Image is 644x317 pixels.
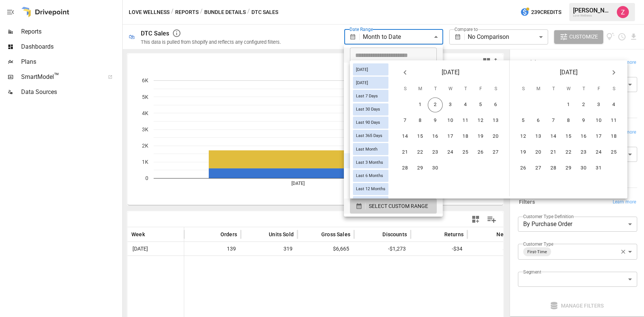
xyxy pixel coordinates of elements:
button: 4 [606,97,621,112]
button: 15 [413,129,428,144]
li: This Quarter [344,168,443,183]
button: 27 [488,145,503,160]
span: Saturday [489,82,502,97]
button: 23 [576,145,591,160]
button: 2 [428,97,443,112]
button: 22 [561,145,576,160]
button: 18 [458,129,473,144]
button: 26 [473,145,488,160]
button: 29 [413,161,428,176]
div: Last 365 Days [353,130,388,142]
button: 8 [561,113,576,128]
button: 17 [443,129,458,144]
li: Last Quarter [344,183,443,199]
button: 18 [606,129,621,144]
button: 4 [458,97,473,112]
button: 14 [546,129,561,144]
span: Last 6 Months [353,173,386,178]
div: [DATE] [353,63,388,75]
button: 22 [413,145,428,160]
span: Wednesday [444,82,457,97]
span: Last Month [353,147,381,152]
button: 2 [576,97,591,112]
li: Month to Date [344,153,443,168]
button: 7 [397,113,413,128]
span: Last 7 Days [353,94,381,98]
button: 14 [397,129,413,144]
span: Wednesday [562,82,575,97]
button: 26 [516,161,531,176]
button: 17 [591,129,606,144]
button: 23 [428,145,443,160]
li: Last 30 Days [344,93,443,108]
li: Last 3 Months [344,108,443,123]
span: Monday [532,82,545,97]
span: Last 365 Days [353,133,385,138]
span: Friday [474,82,487,97]
span: Thursday [577,82,590,97]
li: [DATE] [344,63,443,78]
button: 1 [561,97,576,112]
button: 11 [458,113,473,128]
button: 5 [516,113,531,128]
button: 21 [397,145,413,160]
button: Next month [606,65,621,80]
button: 25 [606,145,621,160]
span: Last 12 Months [353,186,388,191]
button: 28 [397,161,413,176]
span: SELECT CUSTOM RANGE [369,202,428,211]
button: 7 [546,113,561,128]
button: 24 [591,145,606,160]
li: Last 6 Months [344,123,443,138]
span: Tuesday [428,82,442,97]
button: 12 [516,129,531,144]
button: 13 [488,113,503,128]
button: 29 [561,161,576,176]
div: Last Month [353,143,388,155]
button: 5 [473,97,488,112]
button: 6 [488,97,503,112]
button: 6 [531,113,546,128]
button: 3 [591,97,606,112]
button: 21 [546,145,561,160]
button: 28 [546,161,561,176]
button: 30 [576,161,591,176]
span: [DATE] [353,80,371,85]
button: 20 [488,129,503,144]
span: Last 30 Days [353,107,383,112]
button: 30 [428,161,443,176]
button: 12 [473,113,488,128]
div: [DATE] [353,77,388,89]
span: Tuesday [547,82,560,97]
span: Sunday [398,82,412,97]
button: 20 [531,145,546,160]
div: Last 12 Months [353,183,388,195]
li: Last 7 Days [344,78,443,93]
button: 1 [413,97,428,112]
button: 13 [531,129,546,144]
button: 24 [443,145,458,160]
span: [DATE] [560,67,578,78]
div: Last Year [353,196,388,208]
button: 16 [428,129,443,144]
span: [DATE] [353,67,371,72]
button: 11 [606,113,621,128]
button: 9 [576,113,591,128]
button: 25 [458,145,473,160]
span: Friday [592,82,605,97]
button: 8 [413,113,428,128]
li: Last 12 Months [344,138,443,153]
div: Last 30 Days [353,103,388,115]
div: Last 3 Months [353,156,388,168]
button: 16 [576,129,591,144]
button: 19 [473,129,488,144]
button: 19 [516,145,531,160]
button: 27 [531,161,546,176]
button: Previous month [397,65,413,80]
button: 31 [591,161,606,176]
button: 10 [443,113,458,128]
span: Monday [413,82,427,97]
button: 10 [591,113,606,128]
button: 3 [443,97,458,112]
button: SELECT CUSTOM RANGE [350,199,437,214]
